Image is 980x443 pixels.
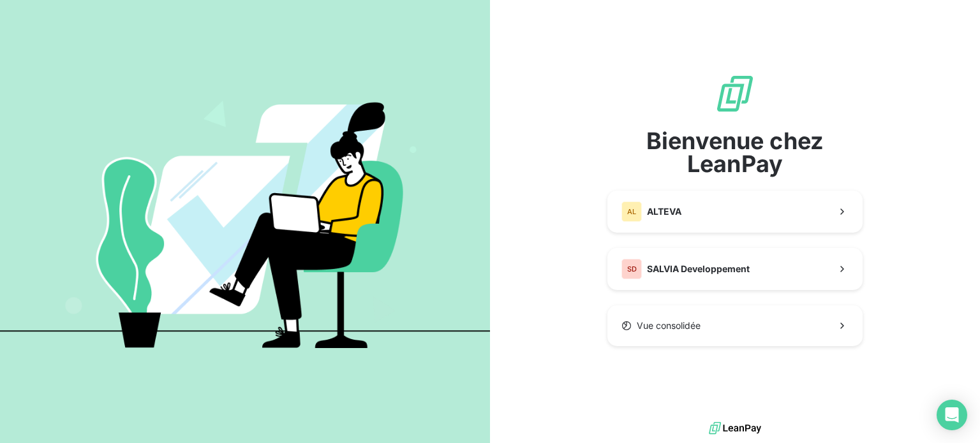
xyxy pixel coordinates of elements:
[715,73,755,114] img: logo sigle
[937,400,967,430] div: Open Intercom Messenger
[621,259,642,279] div: SD
[621,201,642,222] div: AL
[607,191,863,233] button: ALALTEVA
[637,319,701,332] span: Vue consolidée
[709,419,761,438] img: logo
[607,129,863,175] span: Bienvenue chez LeanPay
[607,305,863,346] button: Vue consolidée
[607,248,863,290] button: SDSALVIA Developpement
[647,205,681,218] span: ALTEVA
[647,263,750,275] span: SALVIA Developpement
